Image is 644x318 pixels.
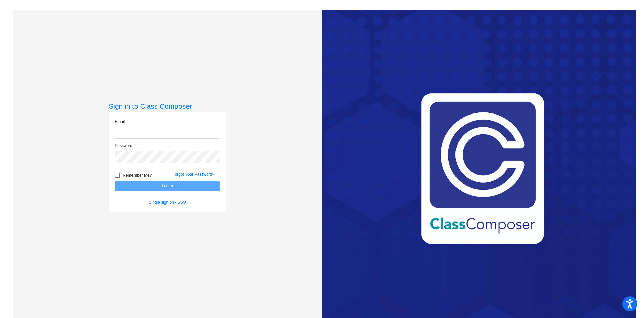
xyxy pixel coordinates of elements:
button: Log In [115,181,220,191]
a: Forgot Your Password? [172,172,214,177]
a: Single sign on - SSO [149,200,186,205]
h3: Sign in to Class Composer [109,102,226,110]
label: Password [115,143,132,149]
label: Email [115,119,125,125]
span: Remember Me? [123,171,152,179]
